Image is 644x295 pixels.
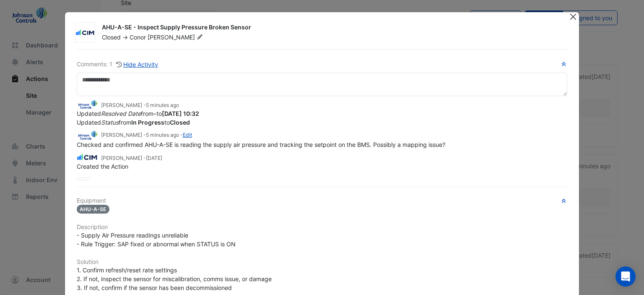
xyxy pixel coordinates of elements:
button: Close [569,12,577,21]
span: Updated from to [77,110,199,117]
small: [PERSON_NAME] - [101,154,162,162]
span: AHU-A-SE [77,205,110,214]
h6: Description [77,224,568,231]
span: Updated from to [77,119,190,126]
h6: Solution [77,258,568,266]
div: Comments: 1 [77,60,159,69]
small: [PERSON_NAME] - [101,102,179,109]
div: Open Intercom Messenger [615,266,636,287]
img: CIM [75,29,95,37]
img: Johnson Controls [77,131,98,140]
span: - Supply Air Pressure readings unreliable - Rule Trigger: SAP fixed or abnormal when STATUS is ON [77,232,236,248]
div: AHU-A-SE - Inspect Supply Pressure Broken Sensor [102,23,559,33]
img: Johnson Controls [77,100,98,109]
span: Closed [102,34,121,41]
small: [PERSON_NAME] - - [101,131,192,139]
span: Checked and confirmed AHU-A-SE is reading the supply air pressure and tracking the setpoint on th... [77,141,445,148]
strong: 2025-08-27 10:32:09 [162,110,199,117]
h6: Equipment [77,197,568,204]
strong: Closed [170,119,190,126]
strong: In Progress [131,119,164,126]
img: CIM [77,153,98,162]
span: 1. Confirm refresh/reset rate settings 2. If not, inspect the sensor for miscalibration, comms is... [77,266,272,291]
span: 2025-08-27 10:32:07 [146,132,179,138]
span: Created the Action [77,163,128,170]
strong: - [153,110,156,117]
a: Edit [183,132,192,138]
span: Conor [130,34,146,41]
button: Hide Activity [116,60,159,69]
span: 2025-08-20 12:09:26 [146,155,162,161]
span: 2025-08-27 10:32:09 [146,102,179,108]
em: Resolved Date [101,110,141,117]
span: -> [122,34,128,41]
em: Status [101,119,119,126]
span: [PERSON_NAME] [148,33,205,42]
